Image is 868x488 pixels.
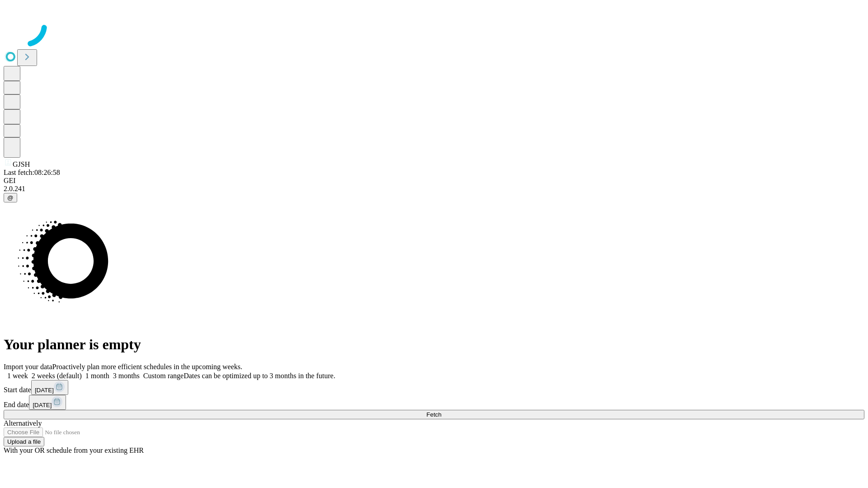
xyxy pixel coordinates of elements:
[4,446,144,454] span: With your OR schedule from your existing EHR
[113,372,140,380] span: 3 months
[32,372,82,380] span: 2 weeks (default)
[31,380,68,395] button: [DATE]
[4,193,17,202] button: @
[85,372,109,380] span: 1 month
[7,372,28,380] span: 1 week
[4,437,44,446] button: Upload a file
[13,160,30,168] span: GJSH
[4,177,864,185] div: GEI
[4,395,864,410] div: End date
[29,395,66,410] button: [DATE]
[35,387,54,394] span: [DATE]
[4,410,864,419] button: Fetch
[184,372,335,380] span: Dates can be optimized up to 3 months in the future.
[33,402,52,408] span: [DATE]
[7,194,14,201] span: @
[4,419,42,427] span: Alternatively
[4,336,864,353] h1: Your planner is empty
[4,363,52,371] span: Import your data
[426,411,441,418] span: Fetch
[52,363,242,371] span: Proactively plan more efficient schedules in the upcoming weeks.
[4,185,864,193] div: 2.0.241
[143,372,184,380] span: Custom range
[4,169,60,176] span: Last fetch: 08:26:58
[4,380,864,395] div: Start date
